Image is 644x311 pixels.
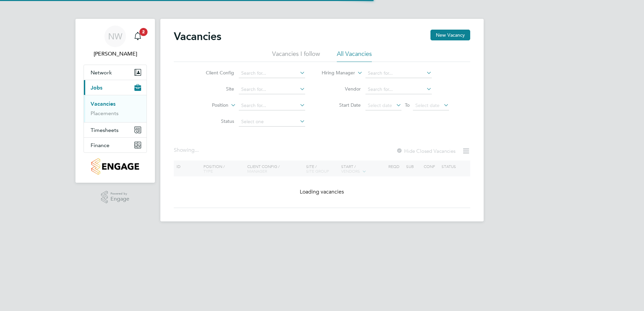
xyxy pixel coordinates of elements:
[239,101,305,110] input: Search for...
[322,102,361,108] label: Start Date
[84,50,147,58] span: Neil Wanless
[139,28,148,36] span: 2
[316,70,355,76] label: Hiring Manager
[91,84,102,91] span: Jobs
[365,69,432,78] input: Search for...
[396,148,455,154] label: Hide Closed Vacancies
[84,158,147,175] a: Go to home page
[195,118,234,124] label: Status
[174,147,200,154] div: Showing
[430,30,470,40] button: New Vacancy
[91,127,119,133] span: Timesheets
[239,85,305,94] input: Search for...
[131,26,144,47] a: 2
[84,138,147,152] button: Finance
[84,123,147,137] button: Timesheets
[91,101,116,107] a: Vacancies
[84,26,147,58] a: NW[PERSON_NAME]
[91,110,119,116] a: Placements
[195,147,199,153] span: ...
[84,95,147,122] div: Jobs
[91,158,139,175] img: countryside-properties-logo-retina.png
[415,102,440,108] span: Select date
[195,70,234,76] label: Client Config
[195,86,234,92] label: Site
[322,86,361,92] label: Vendor
[403,101,412,109] span: To
[190,102,228,109] label: Position
[365,85,432,94] input: Search for...
[110,191,129,197] span: Powered by
[110,196,129,202] span: Engage
[368,102,392,108] span: Select date
[84,80,147,95] button: Jobs
[91,69,112,76] span: Network
[337,50,372,62] li: All Vacancies
[239,69,305,78] input: Search for...
[108,32,122,41] span: NW
[91,142,109,148] span: Finance
[239,117,305,127] input: Select one
[84,65,147,80] button: Network
[174,30,221,43] h2: Vacancies
[101,191,130,204] a: Powered byEngage
[272,50,320,62] li: Vacancies I follow
[75,19,155,183] nav: Main navigation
